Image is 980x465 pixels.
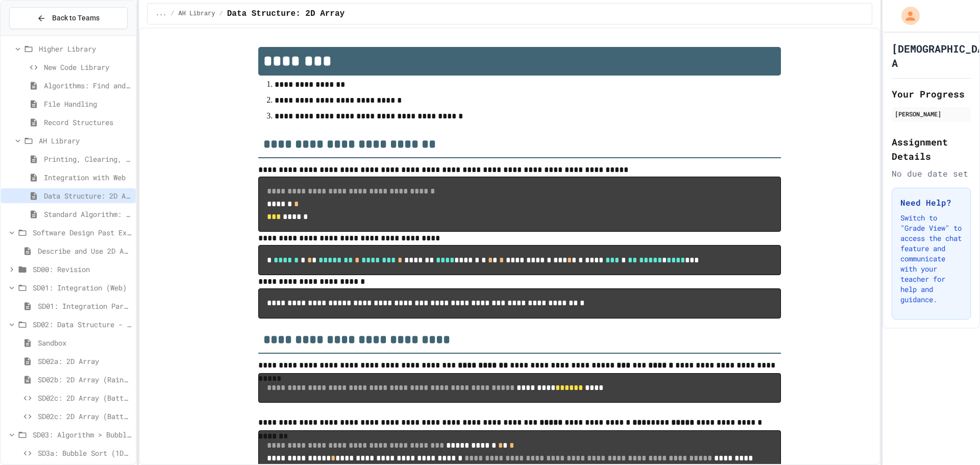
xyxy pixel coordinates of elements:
button: Back to Teams [9,7,128,29]
span: SD3a: Bubble Sort (1D) > Exercises [38,448,132,458]
span: New Code Library [44,62,132,72]
span: SD00: Revision [33,264,132,275]
span: SD02: Data Structure - 2D Array [33,319,132,330]
div: My Account [891,4,922,28]
p: Switch to "Grade View" to access the chat feature and communicate with your teacher for help and ... [900,213,962,305]
span: Printing, Clearing, Timing [44,154,132,164]
span: Data Structure: 2D Array [227,8,345,20]
div: No due date set [892,167,971,180]
span: Describe and Use 2D Arrays [38,246,132,256]
span: Data Structure: 2D Array [44,190,132,201]
span: Software Design Past Exam Questions [33,227,132,238]
span: / [219,10,223,18]
span: SD01: Integration (Web) [33,282,132,293]
h2: Your Progress [892,87,971,101]
span: SD02a: 2D Array [38,356,132,366]
span: AH Library [39,135,132,146]
span: ... [156,10,167,18]
span: Back to Teams [52,13,100,23]
span: Sandbox [38,337,132,348]
span: Algorithms: Find and Count [44,80,132,91]
span: File Handling [44,99,132,109]
h3: Need Help? [900,197,962,209]
span: Higher Library [39,43,132,54]
span: SD02c: 2D Array (Battleships) [38,393,132,403]
span: AH Library [179,10,215,18]
span: SD02c: 2D Array (Battleships 2) [38,411,132,422]
span: SD01: Integration Part1 (WDD) [38,301,132,311]
span: Record Structures [44,117,132,128]
span: Standard Algorithm: Bubble Sort [44,209,132,219]
span: SD02b: 2D Array (Rainfall) [38,374,132,385]
h2: Assignment Details [892,135,971,163]
span: Integration with Web [44,172,132,183]
div: [PERSON_NAME] [895,109,968,118]
span: SD03: Algorithm > Bubble Sort [33,429,132,440]
span: / [170,10,174,18]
